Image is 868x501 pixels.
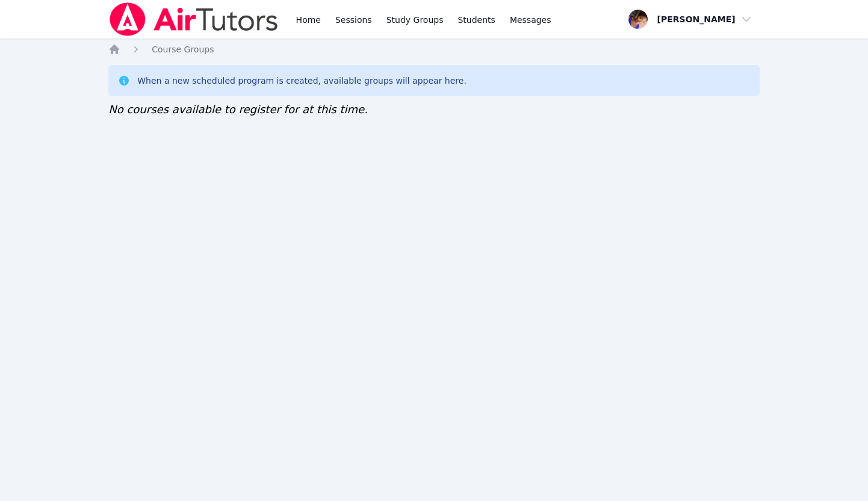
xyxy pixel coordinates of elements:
span: Course Groups [152,45,214,54]
span: Messages [510,14,551,26]
span: No courses available to register for at this time. [108,103,368,116]
img: Air Tutors [108,2,279,36]
a: Course Groups [152,43,214,55]
div: When a new scheduled program is created, available groups will appear here. [137,75,467,87]
nav: Breadcrumb [108,43,760,55]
